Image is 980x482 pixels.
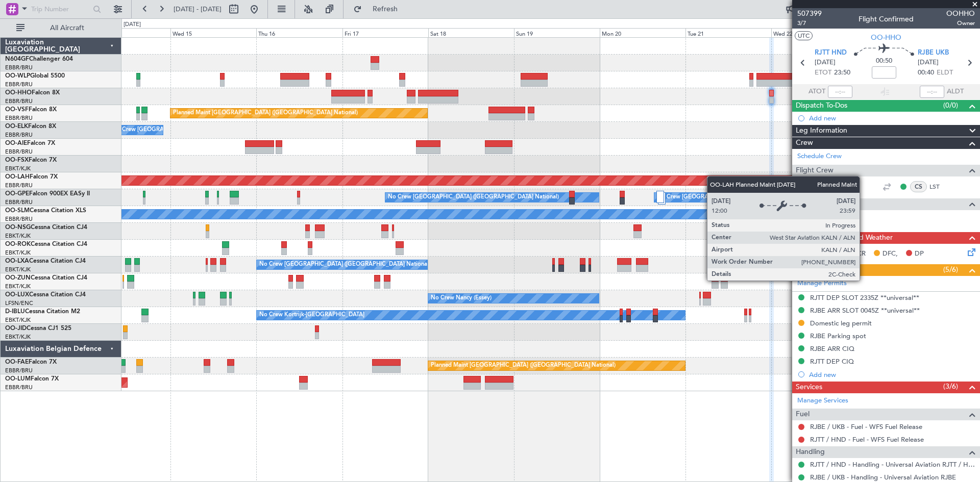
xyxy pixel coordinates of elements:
[883,249,898,259] span: DFC,
[685,28,771,37] div: Tue 21
[173,106,358,121] div: Planned Maint [GEOGRAPHIC_DATA] ([GEOGRAPHIC_DATA] National)
[256,28,342,37] div: Thu 16
[815,68,831,78] span: ETOT
[5,208,30,214] span: OO-SLM
[5,140,55,146] a: OO-AIEFalcon 7X
[915,249,924,259] span: DP
[810,473,956,481] a: RJBE / UKB - Handling - Universal Aviation RJBE
[5,224,31,231] span: OO-NSG
[5,198,33,206] a: EBBR/BRU
[5,309,80,315] a: D-IBLUCessna Citation M2
[796,165,834,176] span: Flight Crew
[797,278,847,289] a: Manage Permits
[5,215,33,223] a: EBBR/BRU
[808,181,825,192] div: CP
[5,258,29,264] span: OO-LXA
[431,358,616,373] div: Planned Maint [GEOGRAPHIC_DATA] ([GEOGRAPHIC_DATA] National)
[808,87,825,97] span: ATOT
[431,291,492,306] div: No Crew Nancy (Essey)
[5,81,33,88] a: EBBR/BRU
[428,28,514,37] div: Sat 18
[5,333,31,341] a: EBKT/KJK
[5,114,33,122] a: EBBR/BRU
[5,64,33,71] a: EBBR/BRU
[829,249,840,259] span: CC,
[5,292,29,298] span: OO-LUX
[5,73,30,79] span: OO-WLP
[859,14,914,24] div: Flight Confirmed
[834,68,850,78] span: 23:50
[809,114,975,122] div: Add new
[5,182,33,189] a: EBBR/BRU
[910,181,927,192] div: CS
[5,359,29,365] span: OO-FAE
[5,174,30,180] span: OO-LAH
[5,97,33,105] a: EBBR/BRU
[797,396,848,406] a: Manage Services
[259,308,364,323] div: No Crew Kortrijk-[GEOGRAPHIC_DATA]
[5,232,31,240] a: EBKT/KJK
[5,376,59,382] a: OO-LUMFalcon 7X
[827,216,850,225] a: JAP
[815,58,836,68] span: [DATE]
[827,182,850,191] a: MSO
[946,19,975,28] span: Owner
[5,107,57,113] a: OO-VSFFalcon 8X
[797,151,842,162] a: Schedule Crew
[828,86,852,98] input: --:--
[796,382,822,393] span: Services
[810,306,920,315] div: RJBE ARR SLOT 0045Z **universal**
[809,370,975,379] div: Add new
[5,292,86,298] a: OO-LUXCessna Citation CJ4
[5,249,31,257] a: EBKT/KJK
[5,107,29,113] span: OO-VSF
[808,215,825,226] div: ISP
[810,319,872,327] div: Domestic leg permit
[388,190,559,205] div: No Crew [GEOGRAPHIC_DATA] ([GEOGRAPHIC_DATA] National)
[946,8,975,19] span: OOHHO
[5,283,31,290] a: EBKT/KJK
[5,208,86,214] a: OO-SLMCessna Citation XLS
[514,28,600,37] div: Sun 19
[5,123,28,130] span: OO-ELK
[5,275,87,281] a: OO-ZUNCessna Citation CJ4
[5,157,57,163] a: OO-FSXFalcon 7X
[5,148,33,156] a: EBBR/BRU
[929,182,952,191] a: LST
[937,68,953,78] span: ELDT
[5,90,60,96] a: OO-HHOFalcon 8X
[810,422,922,431] a: RJBE / UKB - Fuel - WFS Fuel Release
[31,2,90,17] input: Trip Number
[259,257,430,272] div: No Crew [GEOGRAPHIC_DATA] ([GEOGRAPHIC_DATA] National)
[5,325,71,332] a: OO-JIDCessna CJ1 525
[5,56,73,62] a: N604GFChallenger 604
[5,56,29,62] span: N604GF
[796,409,810,420] span: Fuel
[5,376,31,382] span: OO-LUM
[124,20,141,29] div: [DATE]
[810,332,866,340] div: RJBE Parking spot
[5,241,31,247] span: OO-ROK
[5,123,56,130] a: OO-ELKFalcon 8X
[5,325,27,332] span: OO-JID
[5,191,29,197] span: OO-GPE
[174,5,222,14] span: [DATE] - [DATE]
[810,344,854,353] div: RJBE ARR CIQ
[796,125,847,137] span: Leg Information
[11,20,111,36] button: All Aircraft
[600,28,685,37] div: Mon 20
[5,359,57,365] a: OO-FAEFalcon 7X
[796,137,813,149] span: Crew
[5,241,87,247] a: OO-ROKCessna Citation CJ4
[810,357,854,366] div: RJTT DEP CIQ
[797,19,822,28] span: 3/7
[943,100,958,111] span: (0/0)
[918,48,949,58] span: RJBE UKB
[5,299,33,307] a: LFSN/ENC
[85,28,170,37] div: Tue 14
[349,1,410,17] button: Refresh
[5,224,87,231] a: OO-NSGCessna Citation CJ4
[170,28,256,37] div: Wed 15
[771,28,857,37] div: Wed 22
[5,90,32,96] span: OO-HHO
